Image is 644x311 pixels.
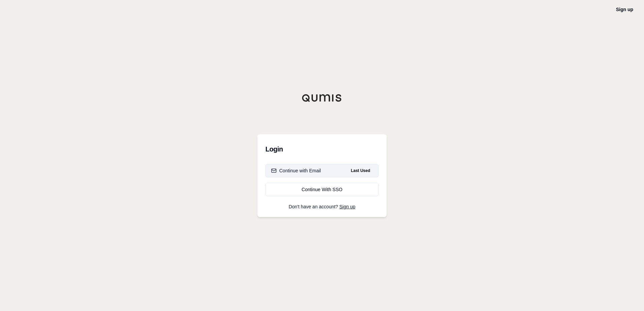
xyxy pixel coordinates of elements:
[265,204,379,209] p: Don't have an account?
[265,183,379,196] a: Continue With SSO
[271,167,321,174] div: Continue with Email
[265,142,379,156] h3: Login
[265,164,379,177] button: Continue with EmailLast Used
[302,94,342,102] img: Qumis
[616,7,633,12] a: Sign up
[340,204,355,209] a: Sign up
[348,167,373,175] span: Last Used
[271,186,373,193] div: Continue With SSO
